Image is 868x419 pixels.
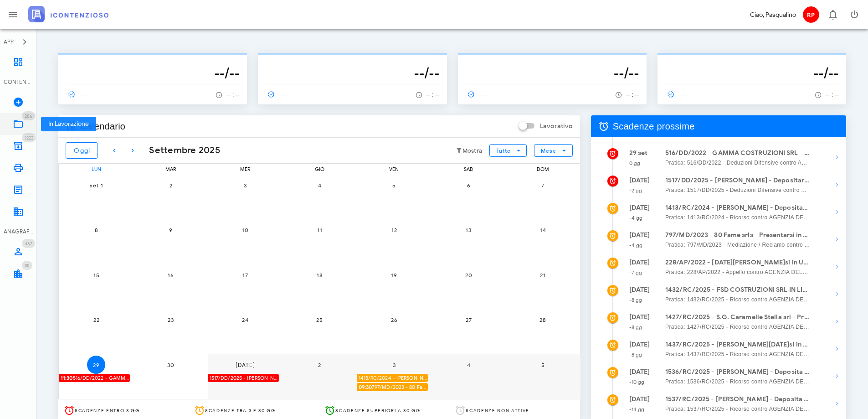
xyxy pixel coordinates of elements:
span: Distintivo [22,133,36,142]
span: Pratica: 228/AP/2022 - Appello contro AGENZIA DELLE ENTRATE - RISCOSSIONE (Udienza) [665,268,810,277]
strong: 1517/DD/2025 - [PERSON_NAME] - Depositare i documenti processuali [665,176,810,186]
span: Scadenze tra 3 e 30 gg [205,408,276,414]
span: Pratica: 1413/RC/2024 - Ricorso contro AGENZIA DELLE ENTRATE - RISCOSSIONE (Udienza) [665,213,810,222]
span: Scadenze superiori a 30 gg [335,408,420,414]
span: Tutto [496,147,511,154]
button: Mostra dettagli [828,258,846,276]
span: 9 [162,227,180,233]
button: Tutto [489,144,527,157]
div: ANAGRAFICA [4,228,33,236]
span: 22 [87,316,105,323]
button: Oggi [66,142,98,159]
strong: [DATE] [629,259,650,266]
span: 35 [25,263,30,269]
span: 10 [236,227,254,233]
a: ------ [66,88,96,101]
span: 16 [162,272,180,279]
button: 28 [534,311,552,329]
small: -14 gg [629,406,645,413]
button: 3 [385,356,403,374]
strong: 1537/RC/2025 - [PERSON_NAME] - Deposita la Costituzione in [GEOGRAPHIC_DATA] [665,394,810,404]
span: 3 [236,182,254,189]
strong: 228/AP/2022 - [DATE][PERSON_NAME]si in Udienza [665,258,810,268]
span: 25 [310,316,329,323]
button: 14 [534,221,552,239]
div: mar [133,164,208,174]
button: 30 [162,356,180,374]
span: 2 [310,362,329,368]
span: 23 [162,316,180,323]
span: set 1 [87,182,105,189]
button: 5 [534,356,552,374]
button: Mostra dettagli [828,203,846,221]
button: 4 [459,356,478,374]
span: [DATE] [235,362,255,368]
span: Distintivo [22,239,35,248]
span: 2 [162,182,180,189]
span: -- : -- [626,92,639,98]
strong: [DATE] [629,286,650,294]
span: 7 [534,182,552,189]
span: ------ [66,90,92,98]
span: 13 [459,227,478,233]
span: 8 [87,227,105,233]
div: CONTENZIOSO [4,78,33,86]
span: 24 [236,316,254,323]
span: Pratica: 516/DD/2022 - Deduzioni Difensive contro AGENZIA DELLE ENTRATE - RISCOSSIONE (Udienza) [665,158,810,167]
small: -8 gg [629,297,642,303]
span: Mese [540,147,556,154]
span: 516/DD/2022 - GAMMA COSTRUZIONI SRL - Presentarsi in Udienza [61,374,130,383]
p: -------------- [465,57,639,64]
button: 5 [385,176,403,194]
button: [DATE] [236,356,254,374]
button: 7 [534,176,552,194]
div: sab [431,164,506,174]
button: Mostra dettagli [828,340,846,358]
span: Distintivo [22,111,35,120]
button: Mostra dettagli [828,148,846,166]
h3: --/-- [465,64,639,82]
p: -------------- [665,57,839,64]
span: Pratica: 1427/RC/2025 - Ricorso contro AGENZIA DELLE ENTRATE - RISCOSSIONE (Udienza) [665,322,810,331]
a: ------ [465,88,495,101]
div: dom [505,164,580,174]
span: 18 [310,272,329,279]
span: Oggi [73,147,90,155]
strong: 1432/RC/2025 - FSD COSTRUZIONI SRL IN LIQUIDAZIONE - Presentarsi in Udienza [665,285,810,295]
span: Calendario [80,119,125,134]
button: Mostra dettagli [828,394,846,413]
button: 24 [236,311,254,329]
span: 21 [534,272,552,279]
button: 27 [459,311,478,329]
button: Mostra dettagli [828,367,846,385]
strong: 1413/RC/2024 - [PERSON_NAME] - Depositare Documenti per Udienza [665,203,810,213]
label: Lavorativo [540,122,573,131]
button: 10 [236,221,254,239]
strong: [DATE] [629,176,650,184]
strong: 1536/RC/2025 - [PERSON_NAME] - Deposita la Costituzione in [GEOGRAPHIC_DATA] [665,367,810,377]
small: Mostra [462,147,483,155]
small: -2 gg [629,187,642,194]
button: RP [800,4,822,26]
button: 12 [385,221,403,239]
button: Mostra dettagli [828,312,846,331]
button: 29 [87,356,105,374]
span: 462 [25,241,32,247]
span: 17 [236,272,254,279]
div: 1413/RC/2024 - [PERSON_NAME] - Depositare Documenti per Udienza [357,374,428,383]
strong: [DATE] [629,231,650,239]
button: 17 [236,266,254,284]
button: 2 [162,176,180,194]
span: ------ [265,90,292,98]
span: -- : -- [226,92,240,98]
button: set 1 [87,176,105,194]
a: ------ [265,88,295,101]
strong: 1427/RC/2025 - S.G. Caramelle Stella srl - Presentarsi in Udienza [665,312,810,322]
a: ------ [665,88,695,101]
span: 14 [534,227,552,233]
strong: 516/DD/2022 - GAMMA COSTRUZIONI SRL - Presentarsi in Udienza [665,148,810,158]
span: Pratica: 1432/RC/2025 - Ricorso contro AGENZIA DELLE ENTRATE - RISCOSSIONE (Udienza) [665,295,810,304]
strong: [DATE] [629,395,650,403]
div: Ciao, Pasqualino [750,10,796,20]
h3: --/-- [265,64,439,82]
